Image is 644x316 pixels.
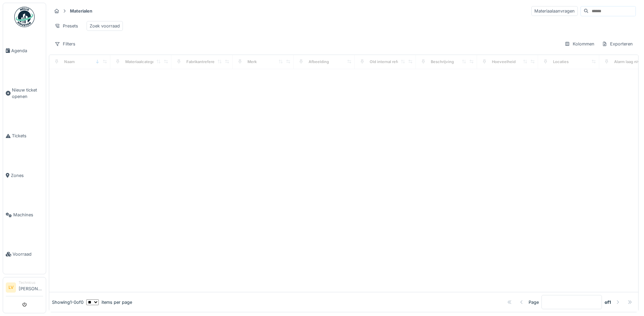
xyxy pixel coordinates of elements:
[6,280,43,296] a: LV Technicus[PERSON_NAME]
[14,7,35,27] img: Badge_color-CXgf-gQk.svg
[19,280,43,295] li: [PERSON_NAME]
[531,6,578,16] div: Materiaalaanvragen
[562,39,597,49] div: Kolommen
[125,59,160,65] div: Materiaalcategorie
[3,116,46,156] a: Tickets
[605,299,611,305] strong: of 1
[67,8,95,14] strong: Materialen
[90,23,120,29] div: Zoek voorraad
[64,59,75,65] div: Naam
[3,195,46,235] a: Machines
[52,21,81,31] div: Presets
[12,87,43,100] span: Nieuw ticket openen
[11,47,43,54] span: Agenda
[492,59,516,65] div: Hoeveelheid
[19,280,43,285] div: Technicus
[3,156,46,195] a: Zones
[247,59,257,65] div: Merk
[3,70,46,116] a: Nieuw ticket openen
[11,172,43,179] span: Zones
[370,59,410,65] div: Old internal reference
[3,31,46,70] a: Agenda
[431,59,454,65] div: Beschrijving
[86,299,132,305] div: items per page
[52,39,78,49] div: Filters
[309,59,329,65] div: Afbeelding
[52,299,84,305] div: Showing 1 - 0 of 0
[12,133,43,139] span: Tickets
[13,251,43,257] span: Voorraad
[186,59,222,65] div: Fabrikantreferentie
[553,59,569,65] div: Locaties
[13,212,43,218] span: Machines
[6,282,16,293] li: LV
[529,299,539,305] div: Page
[3,235,46,274] a: Voorraad
[599,39,636,49] div: Exporteren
